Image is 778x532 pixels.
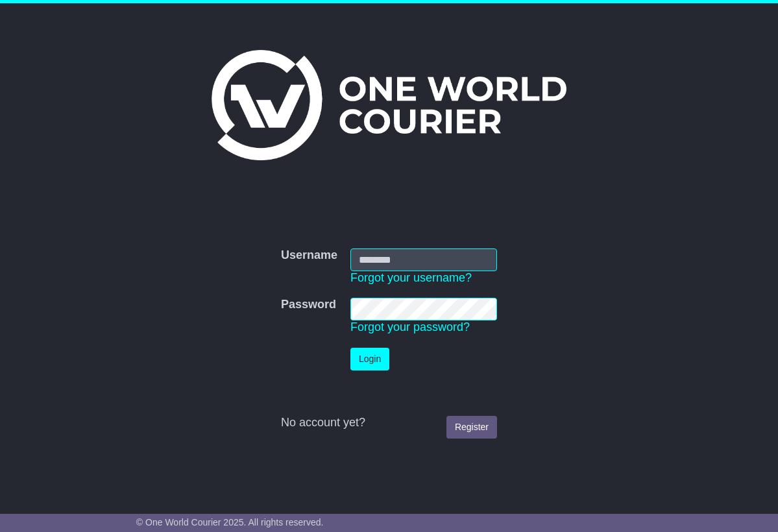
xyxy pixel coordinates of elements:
div: No account yet? [281,416,497,430]
label: Password [281,298,336,312]
a: Register [446,416,497,439]
button: Login [350,348,389,370]
img: One World [212,50,566,160]
span: © One World Courier 2025. All rights reserved. [136,517,324,527]
a: Forgot your username? [350,271,472,284]
a: Forgot your password? [350,320,470,333]
label: Username [281,248,337,263]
